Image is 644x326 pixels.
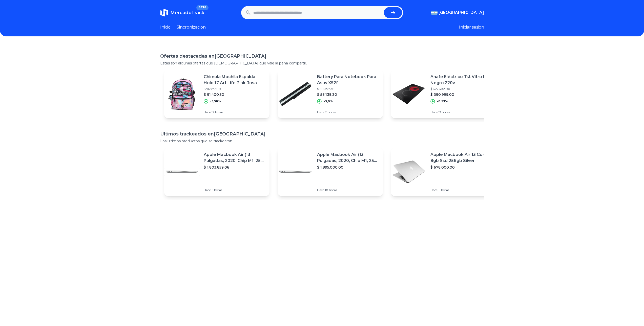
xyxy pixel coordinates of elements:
[317,110,379,114] p: Hace 7 horas
[160,130,484,137] h1: Ultimos trackeados en [GEOGRAPHIC_DATA]
[430,110,492,114] p: Hace 13 horas
[210,99,221,103] p: -5,56%
[204,110,265,114] p: Hace 12 horas
[431,11,438,15] img: Argentina
[278,154,313,190] img: Featured image
[278,76,313,112] img: Featured image
[391,76,426,112] img: Featured image
[164,154,200,190] img: Featured image
[160,9,204,17] a: MercadoTrackBETA
[317,87,379,91] p: $ 60.497,30
[204,188,265,192] p: Hace 6 horas
[160,9,168,17] img: MercadoTrack
[278,70,383,118] a: Featured imageBattery Para Notebook Para Asus X52f$ 60.497,30$ 58.138,30-3,9%Hace 7 horas
[160,24,171,30] a: Inicio
[170,10,204,15] span: MercadoTrack
[317,165,379,170] p: $ 1.895.000,00
[204,165,265,170] p: $ 1.803.859,06
[164,148,269,196] a: Featured imageApple Macbook Air (13 Pulgadas, 2020, Chip M1, 256 Gb De Ssd, 8 Gb De Ram) - Plata$...
[317,74,379,86] p: Battery Para Notebook Para Asus X52f
[278,148,383,196] a: Featured imageApple Macbook Air (13 Pulgadas, 2020, Chip M1, 256 Gb De Ssd, 8 Gb De Ram) - Plata$...
[317,92,379,97] p: $ 58.138,30
[160,61,484,66] p: Estas son algunas ofertas que [DEMOGRAPHIC_DATA] que vale la pena compartir.
[324,99,333,103] p: -3,9%
[164,70,269,118] a: Featured imageChimola Mochila Espalda Holo 17 Art Life Pink Rosa$ 96.777,00$ 91.400,50-5,56%Hace ...
[391,148,496,196] a: Featured imageApple Macbook Air 13 Core I5 8gb Ssd 256gb Silver$ 678.000,00Hace 11 horas
[430,74,492,86] p: Anafe Eléctrico Tst Vitro Ii Negro 220v
[439,10,484,16] span: [GEOGRAPHIC_DATA]
[196,5,208,10] span: BETA
[160,138,484,144] p: Los ultimos productos que se trackearon.
[430,92,492,97] p: $ 390.999,00
[430,152,492,164] p: Apple Macbook Air 13 Core I5 8gb Ssd 256gb Silver
[459,24,484,30] button: Iniciar sesion
[204,74,265,86] p: Chimola Mochila Espalda Holo 17 Art Life Pink Rosa
[164,76,200,112] img: Featured image
[431,10,484,16] button: [GEOGRAPHIC_DATA]
[204,92,265,97] p: $ 91.400,50
[317,188,379,192] p: Hace 10 horas
[430,87,492,91] p: $ 427.482,00
[430,165,492,170] p: $ 678.000,00
[391,70,496,118] a: Featured imageAnafe Eléctrico Tst Vitro Ii Negro 220v$ 427.482,00$ 390.999,00-8,53%Hace 13 horas
[177,24,206,30] a: Sincronizacion
[160,53,484,60] h1: Ofertas destacadas en [GEOGRAPHIC_DATA]
[437,99,448,103] p: -8,53%
[391,154,426,190] img: Featured image
[430,188,492,192] p: Hace 11 horas
[204,87,265,91] p: $ 96.777,00
[317,152,379,164] p: Apple Macbook Air (13 Pulgadas, 2020, Chip M1, 256 Gb De Ssd, 8 Gb De Ram) - Plata
[204,152,265,164] p: Apple Macbook Air (13 Pulgadas, 2020, Chip M1, 256 Gb De Ssd, 8 Gb De Ram) - Plata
